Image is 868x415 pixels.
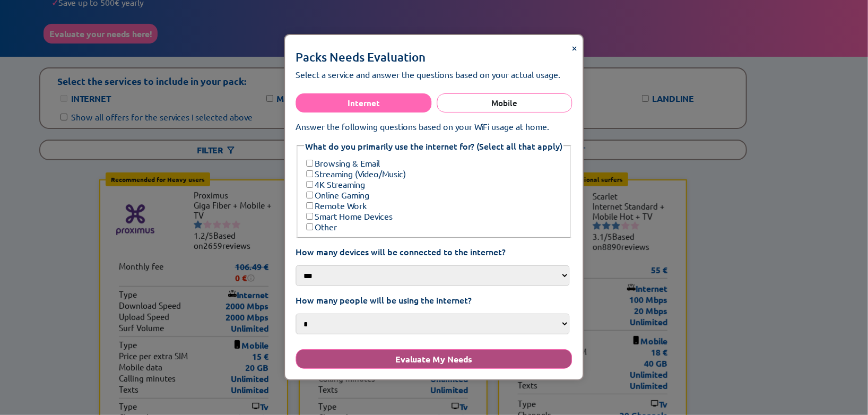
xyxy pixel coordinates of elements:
[437,93,572,113] button: Mobile
[305,211,393,221] label: Smart Home Devices
[305,189,370,200] label: Online Gaming
[296,69,572,80] p: Select a service and answer the questions based on your actual usage.
[296,121,572,132] p: Answer the following questions based on your WiFi usage at home.
[296,349,572,369] button: Evaluate My Needs
[572,40,578,54] span: ×
[296,93,432,113] button: Internet
[296,294,572,306] label: How many people will be using the internet?
[305,140,564,152] legend: What do you primarily use the internet for? (Select all that apply)
[296,246,572,257] label: How many devices will be connected to the internet?
[307,213,314,220] input: Smart Home Devices
[307,181,314,188] input: 4K Streaming
[307,192,314,198] input: Online Gaming
[305,168,406,179] label: Streaming (Video/Music)
[307,160,314,167] input: Browsing & Email
[307,202,314,209] input: Remote Work
[307,223,314,230] input: Other
[305,158,380,168] label: Browsing & Email
[305,179,366,189] label: 4K Streaming
[307,170,314,177] input: Streaming (Video/Music)
[305,200,367,211] label: Remote Work
[305,221,337,232] label: Other
[296,50,572,65] h2: Packs Needs Evaluation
